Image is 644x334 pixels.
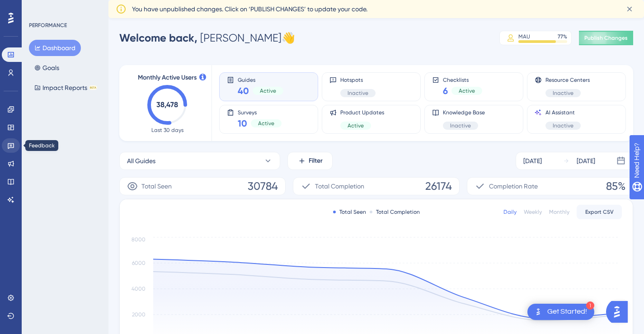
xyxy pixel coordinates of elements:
[443,85,448,97] span: 6
[524,208,542,216] div: Weekly
[132,311,146,318] tspan: 2000
[132,4,367,14] span: You have unpublished changes. Click on ‘PUBLISH CHANGES’ to update your code.
[248,179,278,193] span: 30784
[489,181,538,192] span: Completion Rate
[260,87,276,94] span: Active
[545,109,581,116] span: AI Assistant
[527,304,594,320] div: Open Get Started! checklist, remaining modules: 1
[127,155,155,166] span: All Guides
[29,80,103,96] button: Impact ReportsBETA
[585,208,614,216] span: Export CSV
[577,205,622,219] button: Export CSV
[138,72,197,83] span: Monthly Active Users
[340,109,384,116] span: Product Updates
[141,181,172,192] span: Total Seen
[156,100,178,109] text: 38,478
[238,117,247,130] span: 10
[132,286,146,292] tspan: 4000
[549,208,569,216] div: Monthly
[545,76,590,84] span: Resource Centers
[523,155,542,166] div: [DATE]
[348,89,368,97] span: Inactive
[119,31,197,44] span: Welcome back,
[443,76,482,83] span: Checklists
[132,236,146,243] tspan: 8000
[503,208,517,216] div: Daily
[348,122,364,129] span: Active
[238,109,282,115] span: Surveys
[547,307,587,317] div: Get Started!
[119,31,295,45] div: [PERSON_NAME] 👋
[315,181,364,192] span: Total Completion
[443,109,485,116] span: Knowledge Base
[309,155,323,166] span: Filter
[29,22,67,29] div: PERFORMANCE
[151,127,183,134] span: Last 30 days
[238,76,283,83] span: Guides
[553,89,573,97] span: Inactive
[584,34,628,42] span: Publish Changes
[238,85,249,97] span: 40
[21,2,56,13] span: Need Help?
[553,122,573,129] span: Inactive
[287,152,333,170] button: Filter
[425,179,452,193] span: 26174
[606,179,625,193] span: 85%
[119,152,280,170] button: All Guides
[450,122,471,129] span: Inactive
[370,208,420,216] div: Total Completion
[258,120,274,127] span: Active
[29,40,81,56] button: Dashboard
[29,60,65,76] button: Goals
[533,306,544,317] img: launcher-image-alternative-text
[606,298,633,325] iframe: UserGuiding AI Assistant Launcher
[586,301,594,310] div: 1
[89,85,97,90] div: BETA
[132,260,146,266] tspan: 6000
[459,87,475,94] span: Active
[579,31,633,45] button: Publish Changes
[333,208,366,216] div: Total Seen
[340,76,376,84] span: Hotspots
[577,155,595,166] div: [DATE]
[558,33,567,40] div: 77 %
[518,33,530,40] div: MAU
